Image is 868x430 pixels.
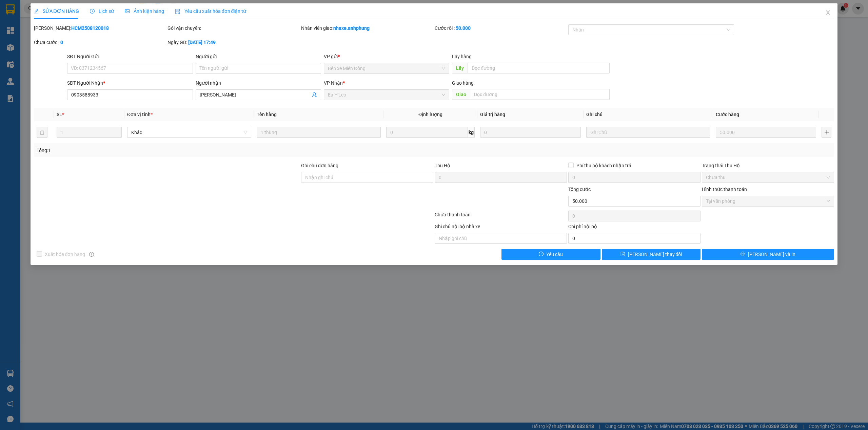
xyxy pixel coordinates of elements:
span: Định lượng [418,112,442,117]
input: Dọc đường [468,63,610,73]
span: Thu Hộ [435,163,450,168]
div: Trạng thái Thu Hộ [702,162,834,169]
button: exclamation-circleYêu cầu [501,249,600,260]
span: save [620,252,625,257]
div: Tổng: 1 [37,147,335,154]
b: HCM2508120018 [71,25,109,31]
span: Phí thu hộ khách nhận trả [574,162,634,169]
b: 0 [60,40,63,45]
input: Nhập ghi chú [435,233,567,244]
span: Lịch sử [90,8,114,14]
span: VP Nhận [324,80,343,86]
span: Tại văn phòng [706,196,830,206]
span: [PERSON_NAME] thay đổi [628,251,682,258]
span: Chưa thu [706,172,830,182]
span: kg [468,127,475,138]
input: 0 [480,127,580,138]
span: SỬA ĐƠN HÀNG [34,8,79,14]
span: edit [34,9,39,14]
div: [PERSON_NAME]: [34,24,166,32]
span: Cước hàng [716,112,739,117]
div: Gói vận chuyển: [167,24,300,32]
button: Close [818,3,837,22]
span: Lấy [452,63,468,73]
div: Chi phí nội bộ [568,223,701,233]
span: Ea H'Leo [328,90,445,100]
input: Dọc đường [470,89,610,100]
span: Yêu cầu [546,251,563,258]
span: Tổng cước [568,187,591,192]
div: Ghi chú nội bộ nhà xe [435,223,567,233]
span: Yêu cầu xuất hóa đơn điện tử [175,8,246,14]
label: Hình thức thanh toán [702,187,747,192]
div: Ngày GD: [167,39,300,46]
span: [PERSON_NAME] và In [748,251,795,258]
div: Nhân viên giao: [301,24,433,32]
img: icon [175,9,180,14]
span: exclamation-circle [539,252,544,257]
div: Cước rồi : [435,24,567,32]
span: Tên hàng [257,112,277,117]
span: Khác [131,127,247,137]
div: SĐT Người Nhận [67,79,193,87]
span: Ảnh kiện hàng [125,8,164,14]
input: 0 [716,127,816,138]
button: plus [822,127,831,138]
input: Ghi Chú [586,127,710,138]
span: Bến xe Miền Đông [328,63,445,73]
span: Lấy hàng [452,54,472,59]
span: Đơn vị tính [127,112,153,117]
div: Người nhận [196,79,321,87]
span: info-circle [89,252,94,257]
b: 50.000 [456,25,471,31]
th: Ghi chú [584,108,713,121]
label: Ghi chú đơn hàng [301,163,338,168]
span: close [825,10,831,15]
b: [DATE] 17:49 [188,40,216,45]
button: delete [37,127,47,138]
div: Người gửi [196,53,321,60]
b: nhaxe.anhphung [333,25,370,31]
div: Chưa thanh toán [434,211,568,223]
input: Ghi chú đơn hàng [301,172,433,183]
span: Xuất hóa đơn hàng [42,251,88,258]
span: Giá trị hàng [480,112,505,117]
div: Chưa cước : [34,39,166,46]
button: printer[PERSON_NAME] và In [702,249,834,260]
span: SL [57,112,62,117]
div: VP gửi [324,53,449,60]
input: VD: Bàn, Ghế [257,127,381,138]
div: SĐT Người Gửi [67,53,193,60]
span: printer [741,252,745,257]
span: user-add [312,92,317,98]
span: clock-circle [90,9,95,14]
button: save[PERSON_NAME] thay đổi [602,249,701,260]
span: Giao [452,89,470,100]
span: picture [125,9,130,14]
span: Giao hàng [452,80,474,86]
